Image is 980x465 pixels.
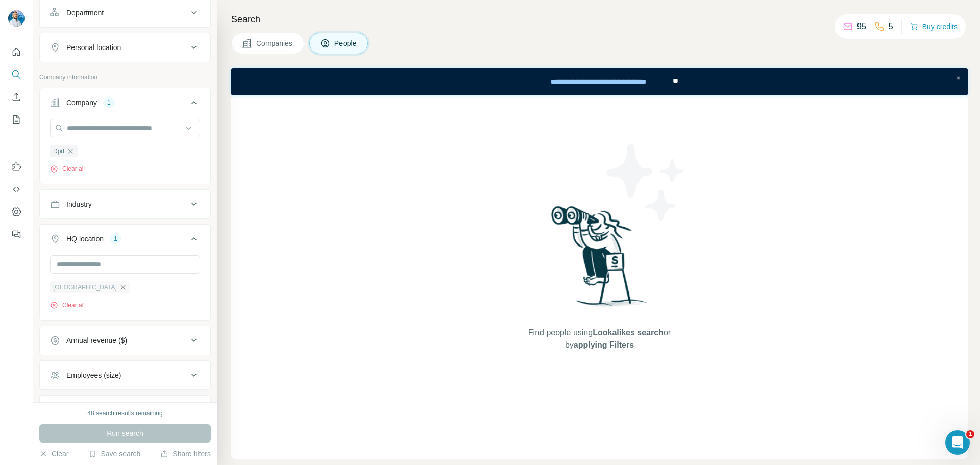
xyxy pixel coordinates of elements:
img: Avatar [8,10,24,27]
button: Clear all [50,164,85,174]
div: 1 [110,234,121,243]
div: Employees (size) [66,370,121,380]
div: Department [66,8,104,18]
span: Companies [256,38,293,48]
span: 1 [966,430,974,438]
button: Personal location [40,35,210,60]
h4: Search [231,12,968,27]
button: Use Surfe on LinkedIn [8,158,24,176]
iframe: Banner [231,68,968,95]
button: Search [8,65,24,84]
button: Company1 [40,90,210,119]
span: People [334,38,358,48]
button: Enrich CSV [8,88,24,106]
button: Technologies [40,398,210,422]
button: Annual revenue ($) [40,328,210,353]
button: Clear [39,449,68,459]
div: Company [66,97,97,108]
button: Department [40,1,210,25]
button: Quick start [8,43,24,61]
button: Share filters [160,449,211,459]
span: applying Filters [574,340,634,349]
div: HQ location [66,234,104,244]
button: Save search [88,449,140,459]
div: Industry [66,199,92,209]
button: Clear all [50,301,85,310]
div: Personal location [66,42,121,53]
span: Lookalikes search [593,328,664,337]
iframe: Intercom live chat [945,430,970,455]
div: 1 [103,98,115,107]
p: 5 [889,20,893,33]
p: 95 [857,20,866,33]
button: Employees (size) [40,363,210,387]
button: Buy credits [910,19,958,34]
img: Surfe Illustration - Stars [600,136,692,228]
button: My lists [8,110,24,129]
img: Surfe Illustration - Woman searching with binoculars [547,203,653,317]
button: Industry [40,192,210,216]
span: Find people using or by [518,327,681,351]
p: Company information [39,72,211,82]
button: Use Surfe API [8,180,24,199]
div: 48 search results remaining [87,409,162,418]
div: Annual revenue ($) [66,335,127,346]
span: Dpd [53,146,64,156]
span: [GEOGRAPHIC_DATA] [53,283,117,292]
button: HQ location1 [40,227,210,255]
button: Feedback [8,225,24,243]
button: Dashboard [8,203,24,221]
